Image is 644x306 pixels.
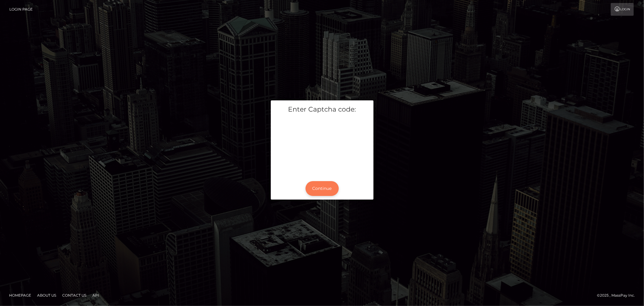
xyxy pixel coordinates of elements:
h5: Enter Captcha code: [275,105,369,114]
a: API [90,291,101,300]
a: Login Page [9,3,33,16]
div: © 2025 , MassPay Inc. [597,292,639,299]
a: About Us [35,291,59,300]
a: Contact Us [60,291,89,300]
a: Login [611,3,634,16]
button: Continue [306,181,339,196]
iframe: mtcaptcha [275,119,369,173]
a: Homepage [7,291,34,300]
